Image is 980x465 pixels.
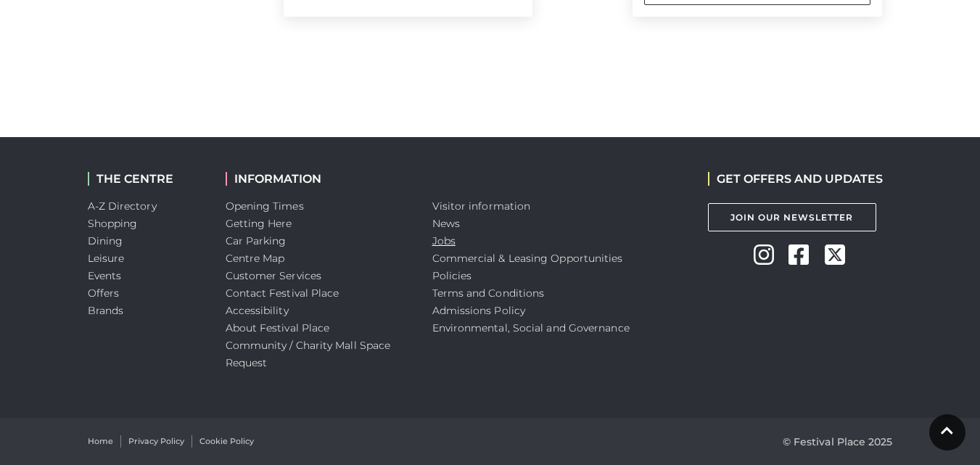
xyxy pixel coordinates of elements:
[226,321,330,334] a: About Festival Place
[432,252,623,265] a: Commercial & Leasing Opportunities
[88,252,125,265] a: Leisure
[226,339,391,369] a: Community / Charity Mall Space Request
[226,252,285,265] a: Centre Map
[432,199,531,213] a: Visitor information
[226,199,304,213] a: Opening Times
[88,172,204,186] h2: THE CENTRE
[432,269,472,282] a: Policies
[199,435,254,448] a: Cookie Policy
[708,172,883,186] h2: GET OFFERS AND UPDATES
[432,321,630,334] a: Environmental, Social and Governance
[226,269,322,282] a: Customer Services
[88,287,120,300] a: Offers
[432,304,526,317] a: Admissions Policy
[226,172,411,186] h2: INFORMATION
[226,217,292,230] a: Getting Here
[432,234,456,247] a: Jobs
[88,217,138,230] a: Shopping
[226,304,289,317] a: Accessibility
[226,234,287,247] a: Car Parking
[88,234,123,247] a: Dining
[708,203,876,231] a: Join Our Newsletter
[88,269,122,282] a: Events
[128,435,184,448] a: Privacy Policy
[783,433,893,450] p: © Festival Place 2025
[88,435,113,448] a: Home
[88,304,124,317] a: Brands
[432,287,545,300] a: Terms and Conditions
[226,287,339,300] a: Contact Festival Place
[88,199,157,213] a: A-Z Directory
[432,217,460,230] a: News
